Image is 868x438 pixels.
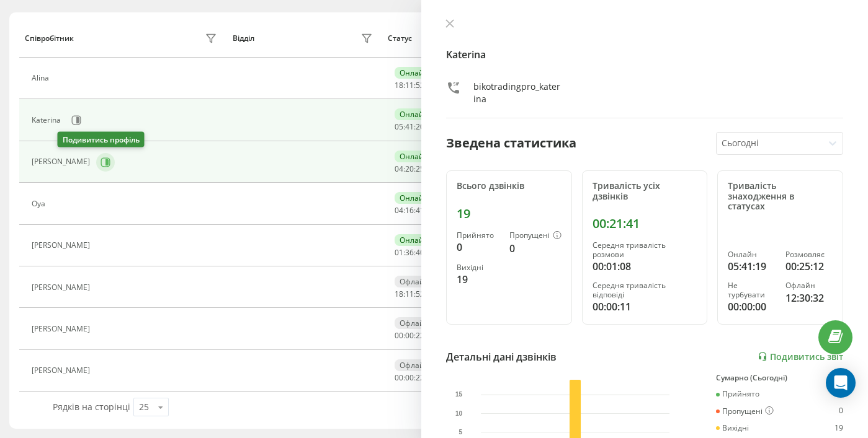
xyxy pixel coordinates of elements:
div: : : [395,206,424,215]
span: 20 [405,164,414,174]
div: Open Intercom Messenger [826,368,856,398]
div: Katerina [32,116,64,125]
div: [PERSON_NAME] [32,325,93,333]
span: 00 [395,330,403,341]
div: 00:00:00 [728,299,775,314]
div: Пропущені [716,406,774,416]
div: Сумарно (Сьогодні) [716,374,843,382]
div: Вихідні [716,424,749,432]
div: Alina [32,74,52,82]
div: Подивитись профіль [58,132,145,147]
div: : : [395,290,424,299]
span: 00 [405,372,414,383]
span: 22 [416,330,424,341]
div: 19 [834,424,843,432]
span: 18 [395,80,403,90]
div: 00:00:11 [593,299,697,314]
span: 11 [405,80,414,90]
div: Тривалість знаходження в статусах [728,181,833,212]
div: Прийнято [716,390,759,398]
div: 00:25:12 [785,259,833,274]
div: Не турбувати [728,281,775,299]
div: Середня тривалість розмови [593,241,697,259]
div: Онлайн [395,151,434,162]
div: 0 [457,240,499,255]
span: 52 [416,80,424,90]
span: 01 [395,247,403,258]
div: [PERSON_NAME] [32,157,93,166]
div: Онлайн [395,234,434,246]
div: 25 [139,401,149,413]
span: 00 [395,372,403,383]
div: Пропущені [509,231,562,241]
div: 05:41:19 [728,259,775,274]
div: Співробітник [25,34,74,43]
div: Онлайн [395,67,434,79]
div: Офлайн [395,359,434,371]
div: Онлайн [395,108,434,120]
div: Oya [32,199,48,208]
span: 36 [405,247,414,258]
div: : : [395,81,424,90]
div: Середня тривалість відповіді [593,281,697,299]
div: Тривалість усіх дзвінків [593,181,697,202]
div: Всього дзвінків [457,181,562,191]
span: 20 [416,121,424,132]
span: 40 [416,247,424,258]
div: Зведена статистика [446,134,576,152]
div: 19 [457,272,499,287]
text: 10 [455,410,463,417]
div: : : [395,374,424,382]
div: 00:01:08 [593,259,697,274]
div: : : [395,331,424,340]
div: bikotradingpro_katerina [473,81,562,105]
span: 18 [395,289,403,299]
div: : : [395,123,424,131]
div: : : [395,165,424,173]
div: Офлайн [395,276,434,287]
div: Детальні дані дзвінків [446,349,557,364]
a: Подивитись звіт [758,351,843,362]
span: 00 [405,330,414,341]
span: 25 [416,164,424,174]
div: [PERSON_NAME] [32,241,93,250]
div: Офлайн [785,281,833,290]
span: 22 [416,372,424,383]
div: Офлайн [395,317,434,329]
div: 19 [457,206,562,221]
span: 52 [416,289,424,299]
div: [PERSON_NAME] [32,283,93,292]
text: 5 [459,429,463,436]
h4: Katerina [446,47,843,62]
div: 0 [839,406,843,416]
span: 41 [416,205,424,216]
div: 12:30:32 [785,291,833,305]
span: 04 [395,205,403,216]
text: 15 [455,391,463,398]
span: 16 [405,205,414,216]
span: 41 [405,121,414,132]
span: 04 [395,164,403,174]
div: 0 [839,390,843,398]
div: Відділ [233,34,254,43]
div: Прийнято [457,231,499,240]
div: 0 [509,241,562,256]
div: Онлайн [395,192,434,204]
span: 11 [405,289,414,299]
span: Рядків на сторінці [53,401,130,413]
div: [PERSON_NAME] [32,366,93,375]
div: Онлайн [728,250,775,259]
div: Статус [388,34,412,43]
div: Розмовляє [785,250,833,259]
div: : : [395,248,424,257]
span: 05 [395,121,403,132]
div: Вихідні [457,263,499,272]
div: 00:21:41 [593,216,697,231]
